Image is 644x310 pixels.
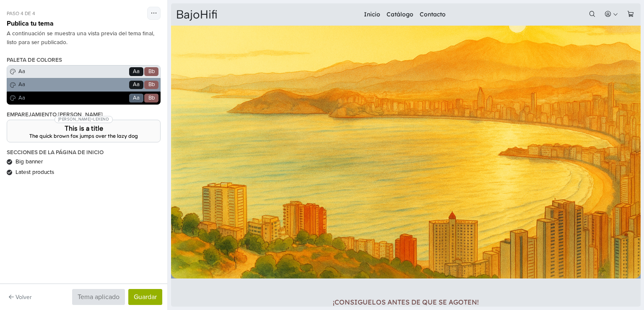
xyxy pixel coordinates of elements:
button: Guardar [128,289,162,305]
a: BajoHifi [5,5,47,17]
h3: Publica tu tema [7,20,54,28]
a: Catálogo [216,5,242,17]
a: Contacto [249,5,275,17]
span: Big banner [16,158,43,166]
button: Volver [5,291,36,304]
button: Carro [454,5,465,17]
div: ¡CONSIGUELOS ANTES DE QUE SE AGOTEN! [6,295,464,302]
span: Latest products [16,168,54,176]
div: A continuación se muestra una vista previa del tema final, listo para ser publicado. [7,29,161,47]
a: Inicio [193,5,209,17]
h3: This is a title [14,125,153,132]
h4: Emparejamiento [PERSON_NAME] [7,111,161,118]
span: Paso 4 de 4 [7,10,35,17]
h4: Paleta de colores [7,57,161,63]
h4: Secciones de la página de inicio [7,149,161,156]
button: Buscar [416,5,426,17]
button: Acceso [431,5,449,17]
span: [PERSON_NAME] + Lexend [55,116,113,123]
button: Tema aplicado [72,289,125,305]
div: The quick brown fox jumps over the lazy dog [14,134,153,139]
